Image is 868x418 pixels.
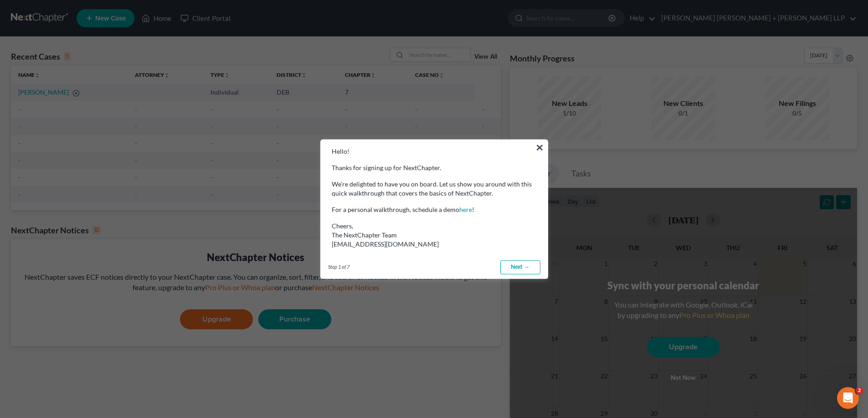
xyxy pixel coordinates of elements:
span: 2 [856,387,863,394]
a: here [459,206,472,213]
button: × [535,140,544,155]
a: Next → [500,260,540,275]
div: The NextChapter Team [332,231,537,240]
span: Step 1 of 7 [328,263,349,271]
p: Hello! [332,147,537,156]
div: Cheers, [332,222,537,249]
p: We’re delighted to have you on board. Let us show you around with this quick walkthrough that cov... [332,180,537,198]
div: [EMAIL_ADDRESS][DOMAIN_NAME] [332,240,537,249]
p: For a personal walkthrough, schedule a demo ! [332,205,537,214]
iframe: Intercom live chat [837,387,859,409]
p: Thanks for signing up for NextChapter. [332,163,537,172]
